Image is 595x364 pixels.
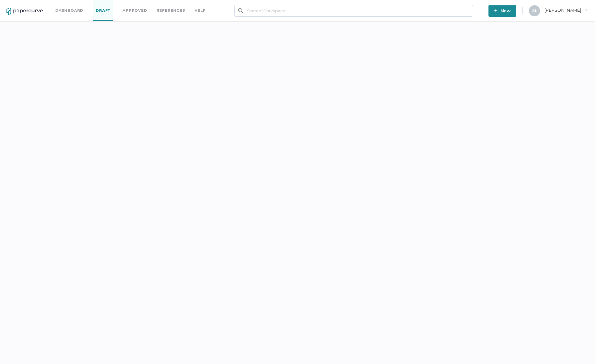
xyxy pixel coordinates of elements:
span: [PERSON_NAME] [544,7,589,13]
input: Search Workspace [234,5,473,17]
a: Dashboard [55,7,83,14]
a: References [157,7,185,14]
img: search.bf03fe8b.svg [238,8,243,13]
a: Approved [123,7,147,14]
div: help [195,7,206,14]
i: arrow_right [584,8,589,12]
span: S L [532,8,537,13]
img: papercurve-logo-colour.7244d18c.svg [6,8,43,15]
img: plus-white.e19ec114.svg [494,9,497,12]
button: New [488,5,516,17]
span: New [494,5,511,17]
